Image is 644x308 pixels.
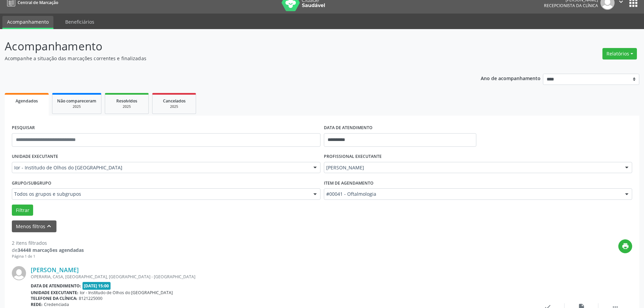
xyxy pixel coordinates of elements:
span: Agendados [16,98,38,104]
label: Grupo/Subgrupo [12,178,51,188]
button: print [618,239,632,253]
span: #00041 - Oftalmologia [326,191,619,197]
p: Ano de acompanhamento [481,74,541,82]
b: Telefone da clínica: [31,295,77,301]
span: Não compareceram [57,98,96,104]
a: [PERSON_NAME] [31,266,79,274]
img: img [12,266,26,280]
span: [PERSON_NAME] [326,164,619,171]
button: Menos filtroskeyboard_arrow_up [12,220,56,232]
b: Rede: [31,302,43,307]
span: Todos os grupos e subgrupos [14,191,307,197]
i: print [622,242,629,250]
label: UNIDADE EXECUTANTE [12,151,58,162]
span: [DATE] 15:00 [82,282,111,290]
div: Página 1 de 1 [12,254,84,259]
label: Item de agendamento [324,178,374,188]
p: Acompanhamento [5,38,449,55]
b: Data de atendimento: [31,283,81,289]
span: Ior - Institudo de Olhos do [GEOGRAPHIC_DATA] [80,290,173,295]
a: Acompanhamento [2,16,53,29]
a: Beneficiários [61,16,99,28]
span: Cancelados [163,98,186,104]
strong: 34448 marcações agendadas [18,247,84,253]
span: Ior - Institudo de Olhos do [GEOGRAPHIC_DATA] [14,164,307,171]
div: 2025 [157,104,191,109]
span: Credenciada [44,302,69,307]
button: Filtrar [12,205,33,216]
p: Acompanhe a situação das marcações correntes e finalizadas [5,55,449,62]
i: keyboard_arrow_up [45,222,53,230]
b: Unidade executante: [31,290,78,295]
div: 2025 [110,104,144,109]
label: DATA DE ATENDIMENTO [324,123,373,133]
div: 2025 [57,104,96,109]
button: Relatórios [602,48,637,60]
label: PESQUISAR [12,123,35,133]
div: OPERARIA, CASA, [GEOGRAPHIC_DATA], [GEOGRAPHIC_DATA] - [GEOGRAPHIC_DATA] [31,274,531,280]
span: Recepcionista da clínica [544,3,598,8]
span: Resolvidos [116,98,137,104]
span: 8121225000 [79,295,102,301]
div: 2 itens filtrados [12,239,84,246]
label: PROFISSIONAL EXECUTANTE [324,151,382,162]
div: de [12,246,84,254]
